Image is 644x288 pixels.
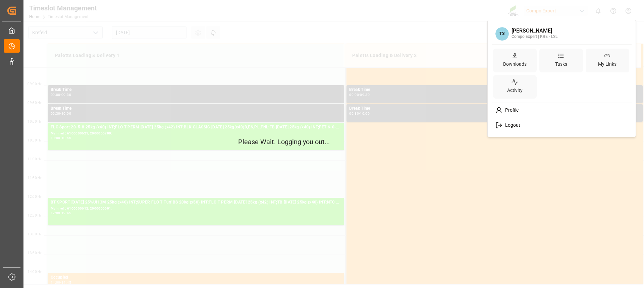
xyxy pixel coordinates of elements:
[502,59,528,69] div: Downloads
[495,27,509,41] span: TS
[502,107,519,113] span: Profile
[512,34,557,40] div: Compo Expert | KRE - LSL
[554,59,569,69] div: Tasks
[502,122,520,128] span: Logout
[506,85,524,95] div: Activity
[597,59,618,69] div: My Links
[238,137,406,147] p: Please Wait. Logging you out...
[512,28,557,34] div: [PERSON_NAME]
